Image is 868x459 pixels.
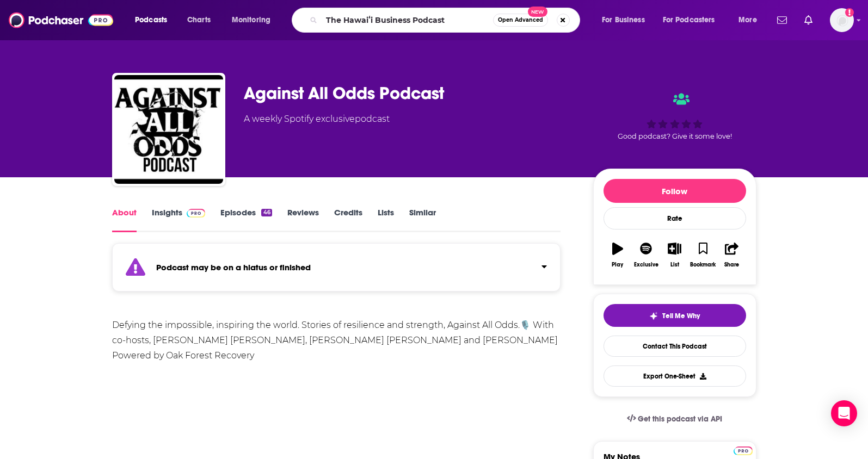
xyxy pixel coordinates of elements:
a: Similar [409,207,436,232]
span: Get this podcast via API [638,414,722,424]
a: Episodes46 [220,207,272,232]
a: Show notifications dropdown [800,11,817,29]
div: Exclusive [634,262,658,268]
a: Credits [334,207,362,232]
div: List [670,262,679,268]
span: New [528,7,547,17]
button: Share [717,235,746,275]
div: Defying the impossible, inspiring the world. Stories of resilience and strength, Against All Odds... [112,318,561,363]
div: A weekly Spotify exclusive podcast [244,113,390,126]
span: For Podcasters [663,13,715,28]
img: Podchaser - Follow, Share and Rate Podcasts [9,10,113,30]
button: open menu [656,11,731,29]
img: Against All Odds Podcast [114,75,223,184]
button: open menu [594,11,658,29]
button: open menu [224,11,285,29]
section: Click to expand status details [112,250,561,291]
span: Charts [187,13,211,28]
span: Monitoring [232,13,270,28]
span: For Business [602,13,645,28]
div: Bookmark [690,262,716,268]
button: open menu [731,11,771,29]
strong: Podcast may be on a hiatus or finished [156,262,311,272]
button: List [660,235,688,275]
button: Follow [604,179,746,203]
button: Play [604,235,632,275]
svg: Add a profile image [845,8,854,17]
a: Get this podcast via API [618,406,731,432]
img: Podchaser Pro [734,446,753,455]
button: Exclusive [632,235,660,275]
span: Open Advanced [498,17,543,23]
a: Pro website [734,445,753,455]
span: More [738,13,757,28]
span: Logged in as kochristina [830,8,854,32]
span: Podcasts [135,13,167,28]
a: Lists [378,207,394,232]
a: About [112,207,137,232]
a: InsightsPodchaser Pro [152,207,206,232]
button: open menu [127,11,181,29]
button: Open AdvancedNew [493,14,548,27]
span: Good podcast? Give it some love! [618,132,732,140]
button: Show profile menu [830,8,854,32]
div: Share [724,262,739,268]
div: Rate [604,207,746,230]
img: User Profile [830,8,854,32]
img: Podchaser Pro [187,209,206,218]
a: Reviews [287,207,319,232]
span: Tell Me Why [662,312,700,320]
button: Bookmark [689,235,717,275]
button: tell me why sparkleTell Me Why [604,304,746,327]
img: tell me why sparkle [649,312,658,320]
div: Play [612,262,623,268]
a: Contact This Podcast [604,336,746,357]
a: Charts [180,11,217,29]
div: 46 [261,209,272,216]
a: Show notifications dropdown [773,11,791,29]
div: Open Intercom Messenger [831,400,857,426]
div: Good podcast? Give it some love! [593,83,756,150]
input: Search podcasts, credits, & more... [322,11,493,29]
div: Search podcasts, credits, & more... [302,8,590,33]
button: Export One-Sheet [604,365,746,387]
